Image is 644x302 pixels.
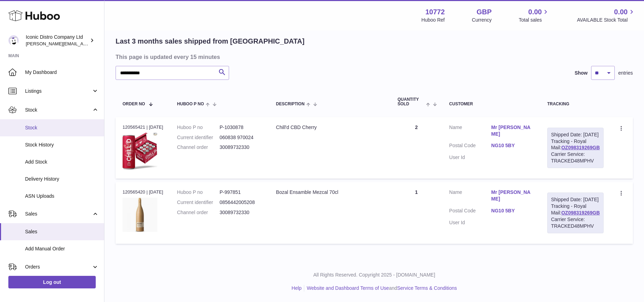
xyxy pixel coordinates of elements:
[276,189,384,196] div: Bozal Ensamble Mezcal 70cl
[123,198,157,232] img: 1721129385.jpg
[110,272,638,278] p: All Rights Reserved. Copyright 2025 - [DOMAIN_NAME]
[25,228,99,235] span: Sales
[220,124,262,131] dd: P-1030878
[577,17,636,23] span: AVAILABLE Stock Total
[398,97,424,106] span: Quantity Sold
[25,193,99,199] span: ASN Uploads
[177,209,220,216] dt: Channel order
[547,102,604,106] div: Tracking
[477,7,492,17] strong: GBP
[25,142,99,148] span: Stock History
[25,69,99,76] span: My Dashboard
[292,285,302,291] a: Help
[472,17,492,23] div: Currency
[551,196,600,203] div: Shipped Date: [DATE]
[397,285,457,291] a: Service Terms & Conditions
[220,199,262,206] dd: 0856442005208
[25,159,99,165] span: Add Stock
[425,7,445,17] strong: 10772
[307,285,389,291] a: Website and Dashboard Terms of Use
[177,199,220,206] dt: Current identifier
[551,216,600,229] div: Carrier Service: TRACKED48MPHV
[575,70,588,76] label: Show
[561,145,600,150] a: OZ098319269GB
[449,102,533,106] div: Customer
[391,182,442,243] td: 1
[220,209,262,216] dd: 30089732330
[391,117,442,179] td: 2
[123,102,145,106] span: Order No
[25,107,92,113] span: Stock
[220,189,262,196] dd: P-997851
[304,285,457,292] li: and
[449,142,491,151] dt: Postal Code
[123,189,163,195] div: 120565420 | [DATE]
[177,134,220,141] dt: Current identifier
[26,41,140,46] span: [PERSON_NAME][EMAIL_ADDRESS][DOMAIN_NAME]
[449,207,491,216] dt: Postal Code
[519,7,550,23] a: 0.00 Total sales
[528,7,542,17] span: 0.00
[547,128,604,168] div: Tracking - Royal Mail:
[491,124,533,137] a: Mr [PERSON_NAME]
[123,133,157,169] img: 1738772995.jpg
[25,264,92,270] span: Orders
[561,210,600,216] a: OZ098319269GB
[25,88,92,95] span: Listings
[422,17,445,23] div: Huboo Ref
[177,124,220,131] dt: Huboo P no
[25,246,99,252] span: Add Manual Order
[547,192,604,233] div: Tracking - Royal Mail:
[449,124,491,139] dt: Name
[449,219,491,226] dt: User Id
[8,35,19,46] img: paul@iconicdistro.com
[551,151,600,164] div: Carrier Service: TRACKED48MPHV
[177,189,220,196] dt: Huboo P no
[220,134,262,141] dd: 060838 970024
[491,142,533,149] a: NG10 5BY
[618,70,633,76] span: entries
[177,102,204,106] span: Huboo P no
[491,189,533,202] a: Mr [PERSON_NAME]
[276,124,384,131] div: Chill'd CBD Cherry
[551,131,600,138] div: Shipped Date: [DATE]
[25,176,99,182] span: Delivery History
[25,124,99,131] span: Stock
[116,53,631,61] h3: This page is updated every 15 minutes
[220,144,262,151] dd: 30089732330
[123,124,163,130] div: 120565421 | [DATE]
[449,154,491,161] dt: User Id
[519,17,550,23] span: Total sales
[577,7,636,23] a: 0.00 AVAILABLE Stock Total
[276,102,305,106] span: Description
[8,276,96,288] a: Log out
[177,144,220,151] dt: Channel order
[25,211,92,217] span: Sales
[116,37,305,46] h2: Last 3 months sales shipped from [GEOGRAPHIC_DATA]
[449,189,491,204] dt: Name
[491,207,533,214] a: NG10 5BY
[614,7,628,17] span: 0.00
[26,34,88,47] div: Iconic Distro Company Ltd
